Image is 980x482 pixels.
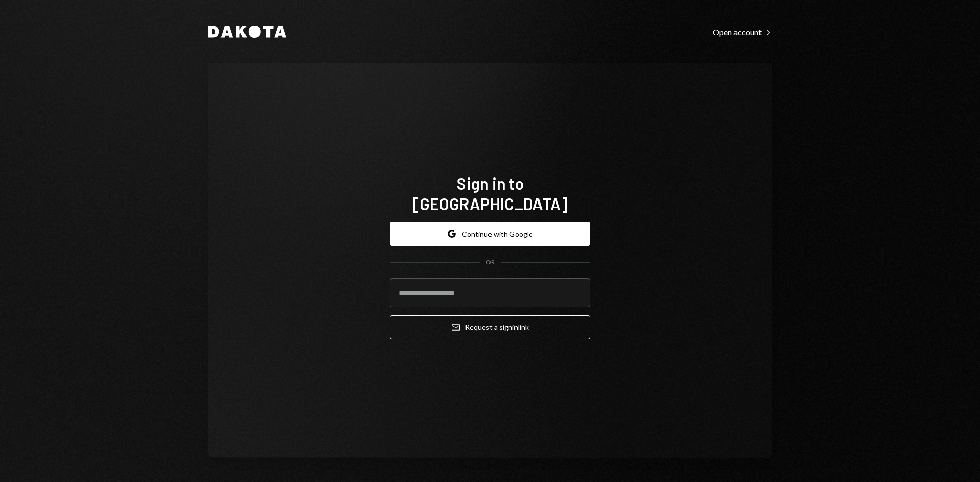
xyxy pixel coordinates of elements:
div: OR [486,258,495,267]
a: Open account [713,26,772,37]
button: Request a signinlink [390,315,590,339]
h1: Sign in to [GEOGRAPHIC_DATA] [390,173,590,214]
div: Open account [713,27,772,37]
button: Continue with Google [390,222,590,246]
